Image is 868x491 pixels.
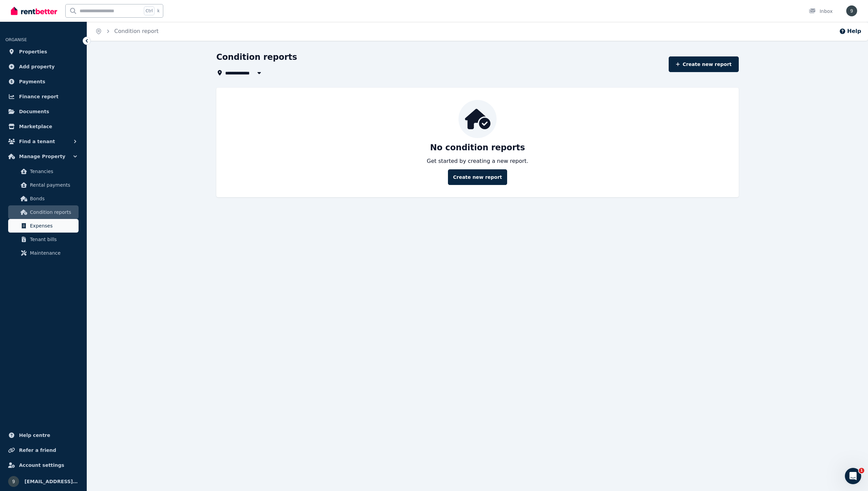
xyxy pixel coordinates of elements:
a: Finance report [5,90,81,103]
span: Ctrl [144,6,154,15]
span: Maintenance [30,249,76,257]
span: Add property [19,63,55,71]
span: Tenant bills [30,235,76,243]
p: No condition reports [430,142,525,153]
img: 93surf@gmail.com [8,476,19,487]
nav: Breadcrumb [87,22,167,41]
span: Properties [19,48,47,56]
a: Marketplace [5,120,81,133]
a: Condition report [114,28,158,34]
a: Condition reports [8,205,79,219]
span: Documents [19,107,49,116]
span: Marketplace [19,122,52,131]
a: Create new report [448,169,507,185]
a: Tenancies [8,165,79,178]
span: Bonds [30,194,76,203]
a: Payments [5,75,81,88]
span: Payments [19,78,45,86]
a: Create new report [669,56,739,72]
span: Help centre [19,431,50,439]
p: Get started by creating a new report. [427,157,528,165]
a: Refer a friend [5,443,81,457]
iframe: Intercom live chat [845,468,861,484]
a: Help centre [5,428,81,442]
span: [EMAIL_ADDRESS][DOMAIN_NAME] [24,477,79,486]
a: Properties [5,45,81,58]
h1: Condition reports [216,52,297,63]
a: Bonds [8,192,79,205]
span: Find a tenant [19,137,55,146]
span: ORGANISE [5,37,27,42]
div: Inbox [809,8,833,15]
button: Help [839,27,861,35]
span: 1 [859,468,864,473]
button: Manage Property [5,150,81,163]
a: Rental payments [8,178,79,192]
span: k [157,8,160,14]
span: Manage Property [19,152,65,160]
button: Find a tenant [5,135,81,148]
span: Finance report [19,92,59,101]
span: Refer a friend [19,446,56,454]
span: Condition reports [30,208,76,216]
span: Account settings [19,461,64,469]
a: Add property [5,60,81,73]
a: Tenant bills [8,233,79,246]
a: Documents [5,105,81,118]
a: Maintenance [8,246,79,260]
img: 93surf@gmail.com [846,5,857,16]
a: Account settings [5,458,81,472]
span: Rental payments [30,181,76,189]
a: Expenses [8,219,79,233]
span: Expenses [30,222,76,230]
img: RentBetter [11,6,57,16]
span: Tenancies [30,167,76,175]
